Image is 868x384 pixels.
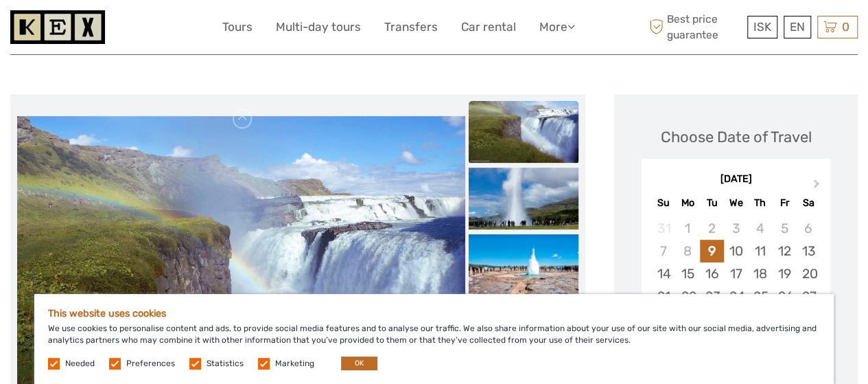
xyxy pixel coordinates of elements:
button: Open LiveChat chat widget [158,21,174,38]
div: Choose Wednesday, September 24th, 2025 [724,285,748,308]
div: Not available Sunday, August 31st, 2025 [651,217,675,240]
div: We use cookies to personalise content and ads, to provide social media features and to analyse ou... [34,294,834,384]
div: Choose Wednesday, September 17th, 2025 [724,262,748,285]
img: e3c088fac9e644459aa91213d8eba8d6_slider_thumbnail.jpg [469,101,578,163]
a: More [539,17,575,37]
div: Not available Sunday, September 7th, 2025 [651,240,675,262]
div: EN [784,16,811,38]
a: Transfers [384,17,438,37]
div: Choose Saturday, September 27th, 2025 [796,285,820,308]
div: Not available Monday, September 8th, 2025 [676,240,700,262]
div: Choose Wednesday, September 10th, 2025 [724,240,748,262]
div: Not available Tuesday, September 2nd, 2025 [700,217,724,240]
div: [DATE] [642,172,830,187]
span: ISK [753,20,771,34]
label: Statistics [207,358,244,370]
div: Not available Saturday, September 6th, 2025 [796,217,820,240]
img: 1261-44dab5bb-39f8-40da-b0c2-4d9fce00897c_logo_small.jpg [10,10,105,44]
img: be1d697d10d94cabbc9d92c3683ef528_slider_thumbnail.jpg [469,168,578,229]
label: Preferences [126,358,175,370]
div: Tu [700,194,724,212]
div: Choose Saturday, September 20th, 2025 [796,262,820,285]
div: Choose Saturday, September 13th, 2025 [796,240,820,262]
div: Fr [772,194,796,212]
button: Next Month [807,176,829,198]
div: Sa [796,194,820,212]
div: Choose Monday, September 22nd, 2025 [676,285,700,308]
span: 0 [840,20,852,34]
button: OK [341,357,377,370]
div: We [724,194,748,212]
div: Mo [676,194,700,212]
div: Choose Sunday, September 21st, 2025 [651,285,675,308]
a: Car rental [461,17,516,37]
div: Choose Tuesday, September 23rd, 2025 [700,285,724,308]
div: Choose Tuesday, September 9th, 2025 [700,240,724,262]
a: Tours [222,17,253,37]
div: Choose Thursday, September 25th, 2025 [748,285,772,308]
div: Choose Friday, September 26th, 2025 [772,285,796,308]
div: Choose Tuesday, September 16th, 2025 [700,262,724,285]
div: Choose Friday, September 12th, 2025 [772,240,796,262]
div: Not available Monday, September 1st, 2025 [676,217,700,240]
div: Th [748,194,772,212]
label: Marketing [275,358,314,370]
div: Not available Wednesday, September 3rd, 2025 [724,217,748,240]
h5: This website uses cookies [48,308,820,319]
div: Choose Thursday, September 11th, 2025 [748,240,772,262]
div: Choose Friday, September 19th, 2025 [772,262,796,285]
a: Multi-day tours [276,17,361,37]
div: Choose Sunday, September 14th, 2025 [651,262,675,285]
div: month 2025-09 [646,217,825,354]
div: Choose Date of Travel [661,126,812,148]
div: Choose Thursday, September 18th, 2025 [748,262,772,285]
div: Choose Monday, September 15th, 2025 [676,262,700,285]
div: Not available Friday, September 5th, 2025 [772,217,796,240]
p: We're away right now. Please check back later! [19,24,155,35]
img: 7d54aa42394a4118a0d850087ad72fd2_slider_thumbnail.jpg [469,234,578,296]
span: Best price guarantee [646,12,744,42]
label: Needed [65,358,95,370]
div: Su [651,194,675,212]
div: Not available Thursday, September 4th, 2025 [748,217,772,240]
